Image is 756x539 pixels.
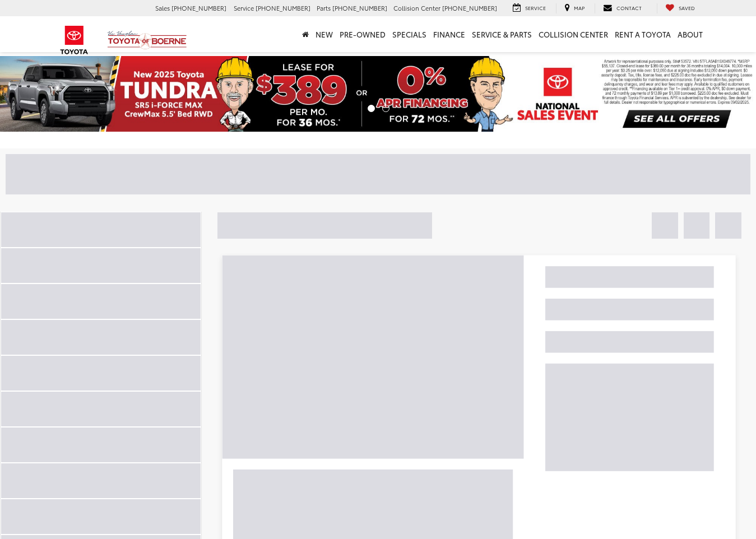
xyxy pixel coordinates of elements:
[393,3,440,12] span: Collision Center
[442,3,497,12] span: [PHONE_NUMBER]
[657,3,703,13] a: My Saved Vehicles
[674,16,706,52] a: About
[336,16,389,52] a: Pre-Owned
[535,16,611,52] a: Collision Center
[53,22,95,58] img: Toyota
[504,3,554,13] a: Service
[317,3,331,12] span: Parts
[299,16,312,52] a: Home
[611,16,674,52] a: Rent a Toyota
[679,4,695,11] span: Saved
[525,4,546,11] span: Service
[332,3,387,12] span: [PHONE_NUMBER]
[556,3,593,13] a: Map
[389,16,430,52] a: Specials
[155,3,170,12] span: Sales
[469,16,535,52] a: Service & Parts: Opens in a new tab
[234,3,254,12] span: Service
[595,3,650,13] a: Contact
[256,3,310,12] span: [PHONE_NUMBER]
[616,4,642,11] span: Contact
[171,3,226,12] span: [PHONE_NUMBER]
[312,16,336,52] a: New
[574,4,585,11] span: Map
[430,16,469,52] a: Finance
[107,30,187,50] img: Vic Vaughan Toyota of Boerne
